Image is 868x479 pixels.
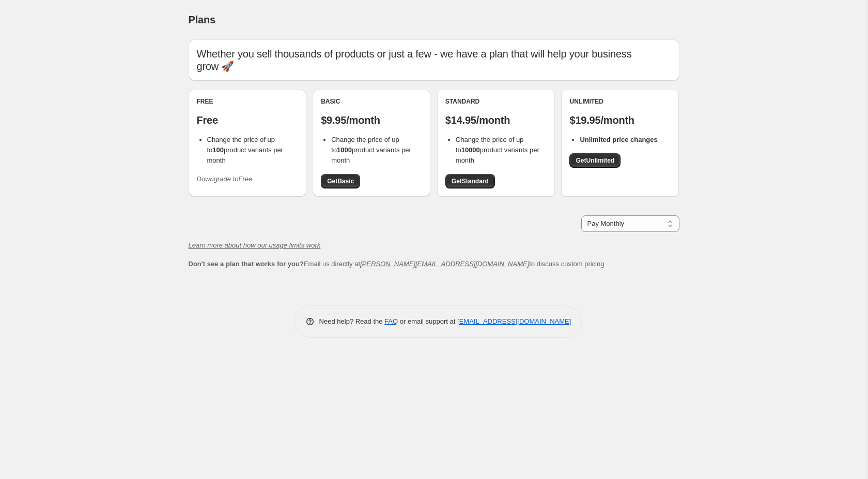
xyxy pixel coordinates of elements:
[360,260,529,268] a: [PERSON_NAME][EMAIL_ADDRESS][DOMAIN_NAME]
[569,153,621,168] a: GetUnlimited
[461,146,480,154] b: 10000
[189,241,321,249] a: Learn more about how our usage limits work
[337,146,352,154] b: 1000
[321,114,422,126] p: $9.95/month
[580,136,657,143] b: Unlimited price changes
[457,317,571,325] a: [EMAIL_ADDRESS][DOMAIN_NAME]
[398,317,457,325] span: or email support at
[569,97,671,106] div: Unlimited
[331,136,411,164] span: Change the price of up to product variants per month
[197,48,671,72] p: Whether you sell thousands of products or just a few - we have a plan that will help your busines...
[445,174,495,188] a: GetStandard
[321,174,360,188] a: GetBasic
[191,171,259,187] button: Downgrade toFree
[319,317,385,325] span: Need help? Read the
[189,260,304,268] b: Don't see a plan that works for you?
[456,136,539,164] span: Change the price of up to product variants per month
[197,114,298,126] p: Free
[189,260,605,268] span: Email us directly at to discuss custom pricing
[197,175,253,183] i: Downgrade to Free
[384,317,398,325] a: FAQ
[197,97,298,106] div: Free
[569,114,671,126] p: $19.95/month
[445,114,547,126] p: $14.95/month
[189,14,215,25] span: Plans
[327,177,354,185] span: Get Basic
[452,177,489,185] span: Get Standard
[207,136,283,164] span: Change the price of up to product variants per month
[445,97,547,106] div: Standard
[576,156,614,165] span: Get Unlimited
[321,97,422,106] div: Basic
[212,146,224,154] b: 100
